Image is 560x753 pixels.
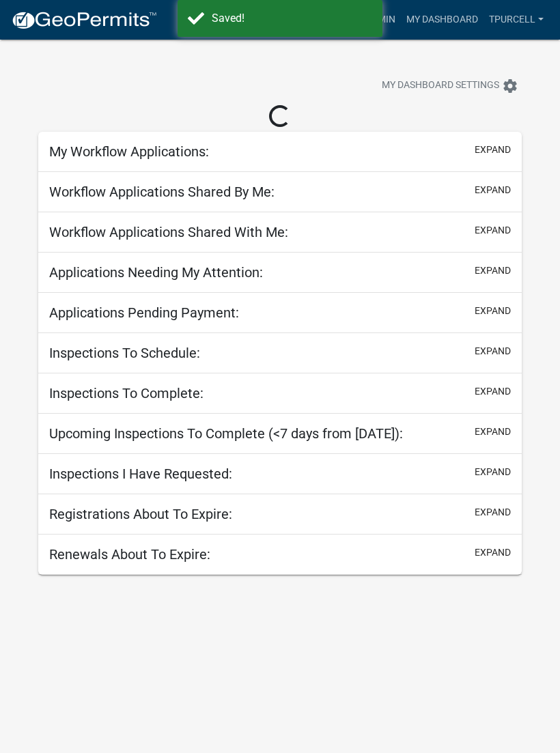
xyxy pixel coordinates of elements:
button: expand [475,465,511,479]
h5: Workflow Applications Shared With Me: [49,224,288,240]
button: expand [475,183,511,197]
i: settings [502,78,518,94]
span: My Dashboard Settings [382,78,499,94]
h5: Inspections To Complete: [49,385,204,401]
button: expand [475,545,511,560]
button: My Dashboard Settingssettings [371,72,529,99]
h5: My Workflow Applications: [49,143,209,160]
h5: Upcoming Inspections To Complete (<7 days from [DATE]): [49,425,403,442]
button: expand [475,223,511,238]
h5: Inspections To Schedule: [49,345,200,361]
h5: Renewals About To Expire: [49,546,210,563]
button: expand [475,505,511,520]
button: expand [475,425,511,439]
button: expand [475,344,511,358]
button: expand [475,304,511,318]
h5: Registrations About To Expire: [49,506,232,522]
h5: Inspections I Have Requested: [49,466,232,482]
button: expand [475,143,511,157]
h5: Applications Pending Payment: [49,304,239,321]
div: Saved! [212,10,372,27]
h5: Applications Needing My Attention: [49,264,263,281]
button: expand [475,264,511,278]
h5: Workflow Applications Shared By Me: [49,184,275,200]
a: My Dashboard [401,7,484,33]
button: expand [475,384,511,399]
a: Tpurcell [484,7,549,33]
